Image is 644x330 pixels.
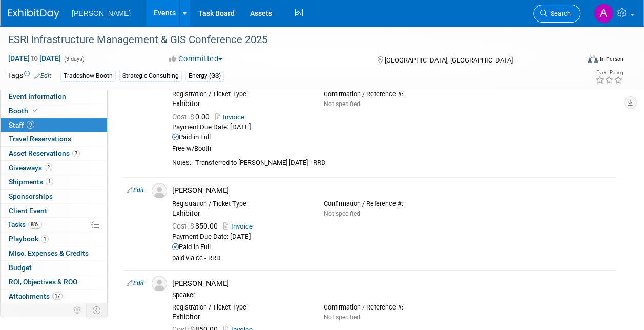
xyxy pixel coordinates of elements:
[172,254,612,262] div: paid via cc - RRD
[1,290,107,303] a: Attachments17
[152,183,167,198] img: Associate-Profile-5.png
[41,235,49,243] span: 1
[9,235,49,243] span: Playbook
[1,204,107,218] a: Client Event
[1,161,107,175] a: Giveaways2
[1,232,107,246] a: Playbook1
[599,55,624,63] div: In-Person
[9,92,66,100] span: Event Information
[1,118,107,132] a: Staff9
[324,199,460,208] div: Confirmation / Reference #:
[8,54,61,63] span: [DATE] [DATE]
[172,185,612,195] div: [PERSON_NAME]
[69,303,87,317] td: Personalize Event Tab Strip
[172,113,195,121] span: Cost: $
[33,108,38,113] i: Booth reservation complete
[1,132,107,146] a: Travel Reservations
[172,291,612,299] div: Speaker
[87,303,108,317] td: Toggle Event Tabs
[588,55,598,63] img: Format-Inperson.png
[9,278,77,286] span: ROI, Objectives & ROO
[1,218,107,232] a: Tasks88%
[324,313,360,320] span: Not specified
[172,303,308,311] div: Registration / Ticket Type:
[172,159,191,167] div: Notes:
[172,133,612,142] div: Paid in Full
[9,135,71,143] span: Travel Reservations
[533,5,580,23] a: Search
[172,232,612,241] div: Payment Due Date: [DATE]
[172,145,612,153] div: Free w/Booth
[9,263,32,272] span: Budget
[1,275,107,289] a: ROI, Objectives & ROO
[152,276,167,291] img: Associate-Profile-5.png
[8,220,42,229] span: Tasks
[324,210,360,217] span: Not specified
[28,221,42,229] span: 88%
[172,199,308,208] div: Registration / Ticket Type:
[60,71,116,81] div: Tradeshow-Booth
[9,207,47,215] span: Client Event
[1,261,107,275] a: Budget
[9,163,52,172] span: Giveaways
[1,147,107,160] a: Asset Reservations7
[172,221,222,230] span: 850.00
[30,54,39,63] span: to
[27,121,34,129] span: 9
[172,113,214,121] span: 0.00
[127,279,144,286] a: Edit
[72,150,80,157] span: 7
[172,312,308,321] div: Exhibitor
[9,292,63,300] span: Attachments
[172,242,612,251] div: Paid in Full
[185,71,224,81] div: Energy (GS)
[9,249,89,257] span: Misc. Expenses & Credits
[46,178,53,185] span: 1
[172,123,612,132] div: Payment Due Date: [DATE]
[547,10,571,17] span: Search
[172,221,195,230] span: Cost: $
[119,71,182,81] div: Strategic Consulting
[9,121,34,129] span: Staff
[63,56,85,63] span: (3 days)
[1,246,107,260] a: Misc. Expenses & Credits
[127,187,144,194] a: Edit
[595,70,623,75] div: Event Rating
[1,175,107,189] a: Shipments1
[385,56,513,64] span: [GEOGRAPHIC_DATA], [GEOGRAPHIC_DATA]
[324,100,360,108] span: Not specified
[1,90,107,104] a: Event Information
[5,31,571,49] div: ESRI Infrastructure Management & GIS Conference 2025
[594,4,613,23] img: Amy Reese
[172,278,612,288] div: [PERSON_NAME]
[1,104,107,118] a: Booth
[52,292,63,300] span: 17
[215,113,248,121] a: Invoice
[9,178,53,186] span: Shipments
[324,90,460,98] div: Confirmation / Reference #:
[172,209,308,218] div: Exhibitor
[8,9,59,19] img: ExhibitDay
[9,107,40,115] span: Booth
[34,72,51,79] a: Edit
[172,99,308,109] div: Exhibitor
[165,54,226,65] button: Committed
[534,53,624,69] div: Event Format
[324,303,460,311] div: Confirmation / Reference #:
[195,159,612,168] div: Transferred to [PERSON_NAME] [DATE] - RRD
[172,90,308,98] div: Registration / Ticket Type:
[8,70,51,82] td: Tags
[72,9,131,17] span: [PERSON_NAME]
[9,149,80,157] span: Asset Reservations
[45,163,52,171] span: 2
[1,190,107,203] a: Sponsorships
[9,192,53,200] span: Sponsorships
[223,222,257,230] a: Invoice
